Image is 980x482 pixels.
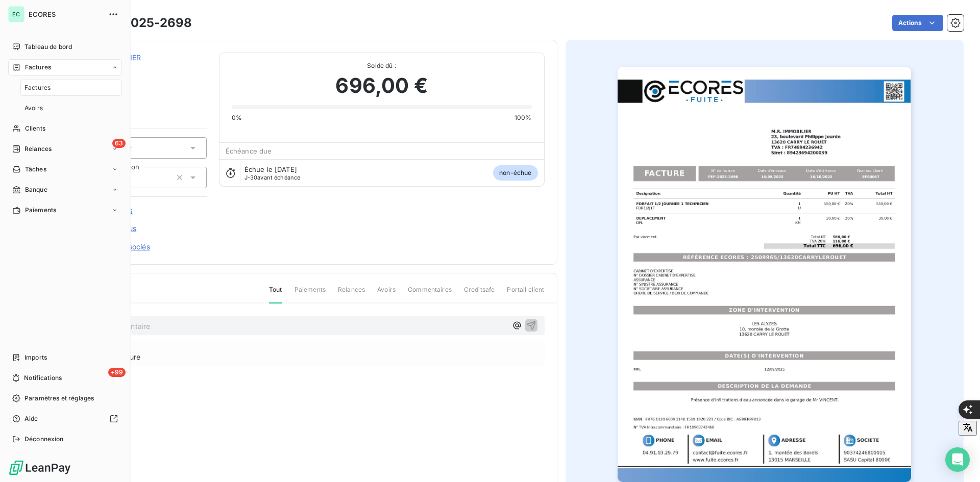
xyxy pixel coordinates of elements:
span: Clients [25,124,45,133]
span: non-échue [493,165,537,181]
div: Open Intercom Messenger [945,447,970,472]
span: Factures [25,63,51,72]
span: Aide [24,414,38,423]
span: +99 [108,368,126,377]
a: Aide [8,411,122,427]
span: Relances [338,285,365,302]
span: Notifications [24,373,62,383]
span: 696,00 € [335,70,427,101]
span: Tout [269,285,282,303]
button: Actions [892,15,943,31]
span: 63 [112,139,126,148]
span: Tâches [25,165,46,174]
span: Factures [24,83,51,92]
span: Tableau de bord [24,42,72,52]
span: Avoirs [24,104,43,113]
img: Logo LeanPay [8,460,71,476]
span: ECORES [29,10,102,18]
span: Échue le [DATE] [244,165,297,173]
span: Déconnexion [24,435,64,444]
span: 100% [514,113,532,122]
span: avant échéance [244,174,301,181]
img: invoice_thumbnail [618,67,911,482]
span: Imports [24,353,47,362]
span: Solde dû : [232,61,532,70]
span: Portail client [507,285,544,302]
span: 0% [232,113,242,122]
span: Relances [24,144,52,154]
span: Creditsafe [464,285,495,302]
span: Banque [25,185,47,194]
span: Paramètres et réglages [24,394,94,403]
span: Échéance due [226,147,272,155]
span: Commentaires [408,285,452,302]
h3: FEF-2025-2698 [95,14,192,32]
span: Avoirs [377,285,396,302]
span: J-30 [244,174,258,181]
span: Paiements [295,285,326,302]
div: EC [8,6,24,22]
span: Paiements [25,206,56,215]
